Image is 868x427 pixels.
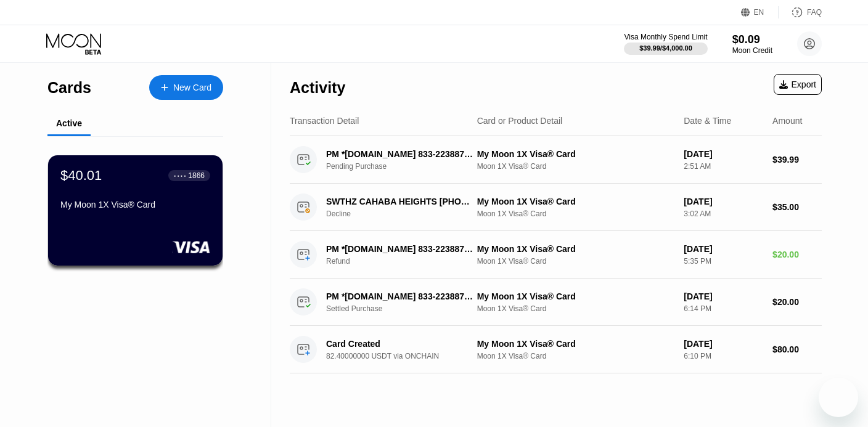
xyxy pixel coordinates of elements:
[772,155,822,165] div: $39.99
[326,209,486,218] div: Decline
[477,209,674,218] div: Moon 1X Visa® Card
[188,171,205,180] div: 1866
[477,352,674,360] div: Moon 1X Visa® Card
[684,291,763,301] div: [DATE]
[779,79,816,89] div: Export
[477,244,674,254] div: My Moon 1X Visa® Card
[48,155,223,266] div: $40.01● ● ● ●1866My Moon 1X Visa® Card
[774,74,822,95] div: Export
[173,83,211,93] div: New Card
[779,6,822,18] div: FAQ
[741,6,779,18] div: EN
[56,118,82,128] div: Active
[684,257,763,266] div: 5:35 PM
[290,184,822,231] div: SWTHZ CAHABA HEIGHTS [PHONE_NUMBER] USDeclineMy Moon 1X Visa® CardMoon 1X Visa® Card[DATE]3:02 AM...
[477,291,674,301] div: My Moon 1X Visa® Card
[732,33,772,46] div: $0.09
[290,116,359,126] div: Transaction Detail
[684,339,763,349] div: [DATE]
[326,162,486,171] div: Pending Purchase
[639,44,692,52] div: $39.99 / $4,000.00
[772,297,822,307] div: $20.00
[60,168,102,184] div: $40.01
[684,244,763,254] div: [DATE]
[624,33,707,41] div: Visa Monthly Spend Limit
[684,352,763,360] div: 6:10 PM
[60,200,210,209] div: My Moon 1X Visa® Card
[290,326,822,373] div: Card Created82.40000000 USDT via ONCHAINMy Moon 1X Visa® CardMoon 1X Visa® Card[DATE]6:10 PM$80.00
[819,378,858,417] iframe: Button to launch messaging window
[326,352,486,360] div: 82.40000000 USDT via ONCHAIN
[477,257,674,266] div: Moon 1X Visa® Card
[326,244,475,254] div: PM *[DOMAIN_NAME] 833-2238874 US
[477,149,674,159] div: My Moon 1X Visa® Card
[477,339,674,349] div: My Moon 1X Visa® Card
[772,202,822,212] div: $35.00
[290,231,822,279] div: PM *[DOMAIN_NAME] 833-2238874 USRefundMy Moon 1X Visa® CardMoon 1X Visa® Card[DATE]5:35 PM$20.00
[684,116,731,126] div: Date & Time
[772,250,822,259] div: $20.00
[477,304,674,313] div: Moon 1X Visa® Card
[290,136,822,184] div: PM *[DOMAIN_NAME] 833-2238874 USPending PurchaseMy Moon 1X Visa® CardMoon 1X Visa® Card[DATE]2:51...
[326,257,486,266] div: Refund
[772,344,822,354] div: $80.00
[684,209,763,218] div: 3:02 AM
[326,291,475,301] div: PM *[DOMAIN_NAME] 833-2238874 US
[174,174,186,177] div: ● ● ● ●
[624,33,707,55] div: Visa Monthly Spend Limit$39.99/$4,000.00
[290,279,822,326] div: PM *[DOMAIN_NAME] 833-2238874 USSettled PurchaseMy Moon 1X Visa® CardMoon 1X Visa® Card[DATE]6:14...
[732,33,772,55] div: $0.09Moon Credit
[754,8,764,17] div: EN
[684,162,763,171] div: 2:51 AM
[807,8,822,17] div: FAQ
[326,304,486,313] div: Settled Purchase
[47,79,91,97] div: Cards
[684,304,763,313] div: 6:14 PM
[772,116,802,126] div: Amount
[477,162,674,171] div: Moon 1X Visa® Card
[326,339,475,349] div: Card Created
[149,75,223,100] div: New Card
[684,197,763,206] div: [DATE]
[326,197,475,206] div: SWTHZ CAHABA HEIGHTS [PHONE_NUMBER] US
[477,197,674,206] div: My Moon 1X Visa® Card
[326,149,475,159] div: PM *[DOMAIN_NAME] 833-2238874 US
[290,79,345,97] div: Activity
[732,46,772,55] div: Moon Credit
[477,116,563,126] div: Card or Product Detail
[684,149,763,159] div: [DATE]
